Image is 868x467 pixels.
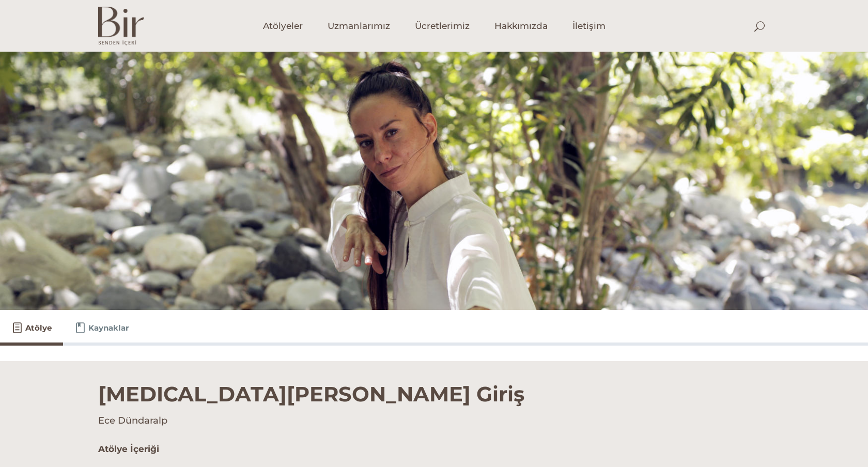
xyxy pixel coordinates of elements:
[328,20,390,32] span: Uzmanlarımız
[88,322,129,334] span: Kaynaklar
[25,322,52,334] span: Atölye
[572,20,606,32] span: İletişim
[415,20,470,32] span: Ücretlerimiz
[98,361,770,407] h1: [MEDICAL_DATA][PERSON_NAME] Giriş
[98,443,426,456] h5: Atölye İçeriği
[98,414,770,427] h4: Ece Dündaralp
[494,20,548,32] span: Hakkımızda
[263,20,303,32] span: Atölyeler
